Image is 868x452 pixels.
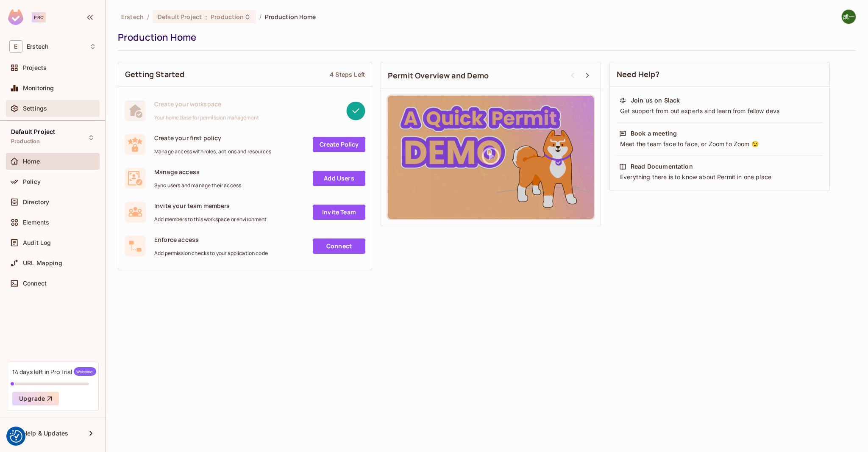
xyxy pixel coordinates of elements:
[23,239,51,246] span: Audit Log
[12,367,96,376] div: 14 days left in Pro Trial
[154,250,268,257] span: Add permission checks to your application code
[121,13,144,21] span: the active workspace
[313,137,365,152] a: Create Policy
[388,70,489,81] span: Permit Overview and Demo
[154,216,267,223] span: Add members to this workspace or environment
[23,430,68,437] span: Help & Updates
[10,430,22,443] button: Consent Preferences
[8,9,23,25] img: SReyMgAAAABJRU5ErkJggg==
[23,105,47,112] span: Settings
[619,173,820,181] div: Everything there is to know about Permit in one place
[23,64,47,71] span: Projects
[125,69,184,80] span: Getting Started
[23,178,41,185] span: Policy
[12,392,59,405] button: Upgrade
[118,31,852,44] div: Production Home
[23,199,49,205] span: Directory
[631,129,677,138] div: Book a meeting
[617,69,660,80] span: Need Help?
[32,12,46,22] div: Pro
[154,100,259,108] span: Create your workspace
[154,202,267,210] span: Invite your team members
[154,168,241,176] span: Manage access
[631,162,693,171] div: Read Documentation
[259,13,262,21] li: /
[211,13,244,21] span: Production
[154,114,259,121] span: Your home base for permission management
[147,13,149,21] li: /
[23,85,54,92] span: Monitoring
[27,43,48,50] span: Workspace: Erstech
[154,134,271,142] span: Create your first policy
[619,140,820,148] div: Meet the team face to face, or Zoom to Zoom 😉
[205,14,208,20] span: :
[23,260,62,266] span: URL Mapping
[23,158,40,165] span: Home
[154,236,268,244] span: Enforce access
[11,138,40,145] span: Production
[154,148,271,155] span: Manage access with roles, actions and resources
[9,40,22,53] span: E
[23,280,47,287] span: Connect
[330,70,365,78] div: 4 Steps Left
[158,13,202,21] span: Default Project
[74,367,96,376] span: Welcome!
[313,205,365,220] a: Invite Team
[619,107,820,115] div: Get support from out experts and learn from fellow devs
[265,13,316,21] span: Production Home
[631,96,680,105] div: Join us on Slack
[313,171,365,186] a: Add Users
[313,238,365,254] a: Connect
[10,430,22,443] img: Revisit consent button
[842,10,856,24] img: 新井成一
[11,128,55,135] span: Default Project
[154,182,241,189] span: Sync users and manage their access
[23,219,49,226] span: Elements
